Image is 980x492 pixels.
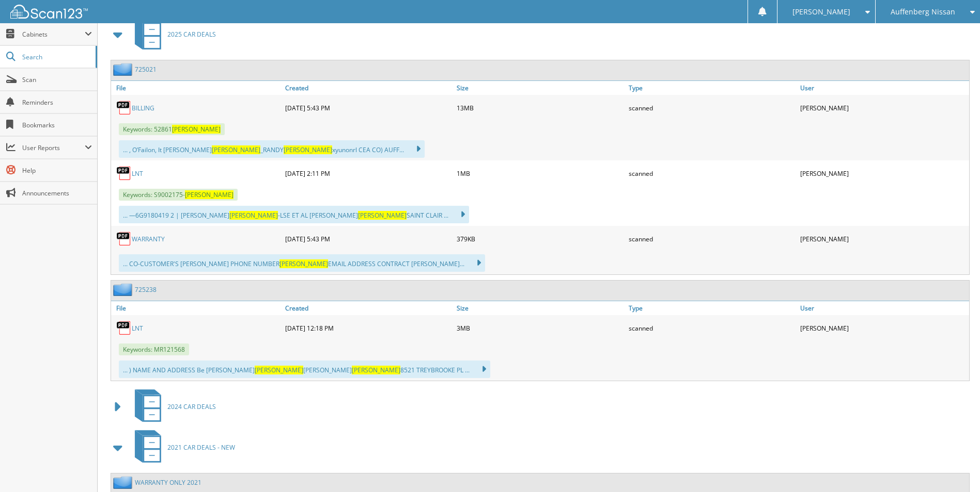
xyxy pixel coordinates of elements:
div: [PERSON_NAME] [798,318,969,338]
a: User [798,301,969,315]
a: 2021 CAR DEALS - NEW [129,427,235,468]
div: scanned [626,228,798,249]
span: 2021 CAR DEALS - NEW [167,443,235,452]
span: [PERSON_NAME] [212,145,260,154]
div: [DATE] 5:43 PM [283,97,454,118]
a: Size [454,301,626,315]
img: PDF.png [116,320,132,336]
div: [PERSON_NAME] [798,97,969,118]
a: File [111,301,283,315]
a: 2025 CAR DEALS [129,14,216,55]
span: Scan [22,75,92,84]
span: Cabinets [22,30,85,39]
a: LNT [132,169,143,178]
img: scan123-logo-white.svg [10,5,88,19]
a: 725238 [135,285,157,294]
div: [DATE] 12:18 PM [283,318,454,338]
span: [PERSON_NAME] [229,211,278,220]
div: scanned [626,318,798,338]
a: LNT [132,324,143,333]
iframe: Chat Widget [928,442,980,492]
div: [DATE] 5:43 PM [283,228,454,249]
span: [PERSON_NAME] [255,366,303,374]
div: ... ) NAME AND ADDRESS Be [PERSON_NAME] [PERSON_NAME] 8521 TREYBROOKE PL ... [119,360,490,378]
span: [PERSON_NAME] [185,190,234,199]
span: Auffenberg Nissan [891,9,955,15]
div: scanned [626,163,798,184]
span: [PERSON_NAME] [358,211,407,220]
div: ... , O’Failon, It [PERSON_NAME] _RANDY xyunonrl CEA CO) AUFF... [119,140,425,158]
span: 2025 CAR DEALS [167,30,216,39]
a: User [798,81,969,95]
a: Size [454,81,626,95]
span: [PERSON_NAME] [279,259,328,268]
span: Keywords: S9002175- [119,189,238,201]
div: ... —6G9180419 2 | [PERSON_NAME] -LSE ET AL [PERSON_NAME] SAINT CLAIR ... [119,206,469,223]
span: Bookmarks [22,121,92,129]
div: ... CO-CUSTOMER'S [PERSON_NAME] PHONE NUMBER EMAIL ADDRESS CONTRACT [PERSON_NAME]... [119,254,485,272]
img: folder2.png [113,476,135,489]
img: folder2.png [113,283,135,296]
a: Created [283,81,454,95]
a: File [111,81,283,95]
span: [PERSON_NAME] [284,145,332,154]
a: Type [626,301,798,315]
div: [PERSON_NAME] [798,228,969,249]
div: 1MB [454,163,626,184]
span: [PERSON_NAME] [172,125,221,134]
span: Keywords: 52861 [119,123,225,135]
span: 2024 CAR DEALS [167,402,216,411]
span: [PERSON_NAME] [352,366,400,374]
div: scanned [626,97,798,118]
img: PDF.png [116,100,132,116]
span: Reminders [22,98,92,107]
span: [PERSON_NAME] [792,9,850,15]
span: Announcements [22,189,92,198]
div: 379KB [454,228,626,249]
img: folder2.png [113,63,135,76]
div: [PERSON_NAME] [798,163,969,184]
img: PDF.png [116,231,132,247]
div: [DATE] 2:11 PM [283,163,454,184]
div: 13MB [454,97,626,118]
div: 3MB [454,318,626,338]
a: 725021 [135,65,157,74]
a: WARRANTY ONLY 2021 [135,478,201,487]
img: PDF.png [116,166,132,181]
span: Search [22,53,90,61]
span: Keywords: MR121568 [119,343,189,355]
a: BILLING [132,104,154,112]
span: User Reports [22,143,85,152]
a: WARRANTY [132,235,165,243]
a: 2024 CAR DEALS [129,386,216,427]
span: Help [22,166,92,175]
a: Type [626,81,798,95]
a: Created [283,301,454,315]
